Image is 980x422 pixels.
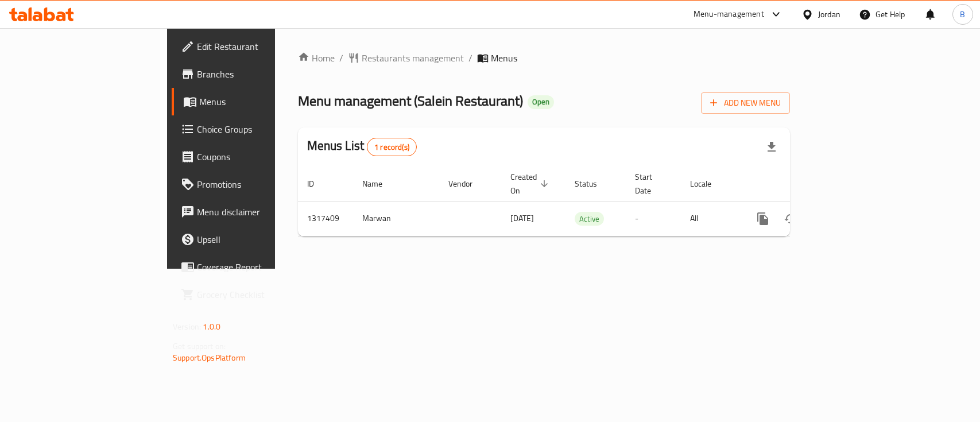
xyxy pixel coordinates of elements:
button: Add New Menu [701,92,790,114]
a: Coupons [172,143,331,171]
div: Menu-management [694,7,764,21]
nav: breadcrumb [298,51,790,65]
th: Actions [740,167,869,202]
span: Edit Restaurant [197,40,321,53]
span: 1 record(s) [367,142,416,153]
a: Restaurants management [348,51,464,65]
span: Status [575,177,612,191]
span: Add New Menu [710,96,781,110]
span: Created On [510,170,552,198]
span: Upsell [197,233,321,246]
a: Support.OpsPlatform [173,350,246,365]
button: Change Status [777,205,804,233]
button: more [749,205,777,233]
a: Menus [172,88,331,115]
span: Version: [173,319,201,334]
a: Choice Groups [172,115,331,143]
span: Branches [197,67,321,81]
span: Promotions [197,177,321,191]
span: Active [575,212,604,226]
div: Open [528,95,554,109]
a: Edit Restaurant [172,33,331,60]
table: enhanced table [298,167,869,237]
a: Branches [172,60,331,88]
a: Promotions [172,171,331,198]
a: Coverage Report [172,253,331,281]
span: [DATE] [510,211,534,226]
span: Menu management ( Salein Restaurant ) [298,88,523,114]
a: Upsell [172,226,331,253]
td: All [681,201,740,236]
span: Locale [690,177,726,191]
td: Marwan [353,201,439,236]
span: Open [528,97,554,107]
td: - [626,201,681,236]
div: Export file [758,133,785,161]
span: Menus [199,95,321,109]
a: Grocery Checklist [172,281,331,308]
span: Coverage Report [197,260,321,274]
span: ID [307,177,329,191]
div: Total records count [367,138,417,156]
span: Get support on: [173,339,226,354]
li: / [468,51,472,65]
li: / [339,51,343,65]
h2: Menus List [307,137,417,156]
span: B [960,8,965,21]
div: Active [575,212,604,226]
span: Menus [491,51,517,65]
span: Coupons [197,150,321,164]
span: Choice Groups [197,122,321,136]
div: Jordan [818,8,840,21]
span: Vendor [448,177,487,191]
span: Start Date [635,170,667,198]
span: Menu disclaimer [197,205,321,219]
span: 1.0.0 [203,319,220,334]
span: Grocery Checklist [197,288,321,301]
span: Restaurants management [362,51,464,65]
a: Menu disclaimer [172,198,331,226]
span: Name [362,177,397,191]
